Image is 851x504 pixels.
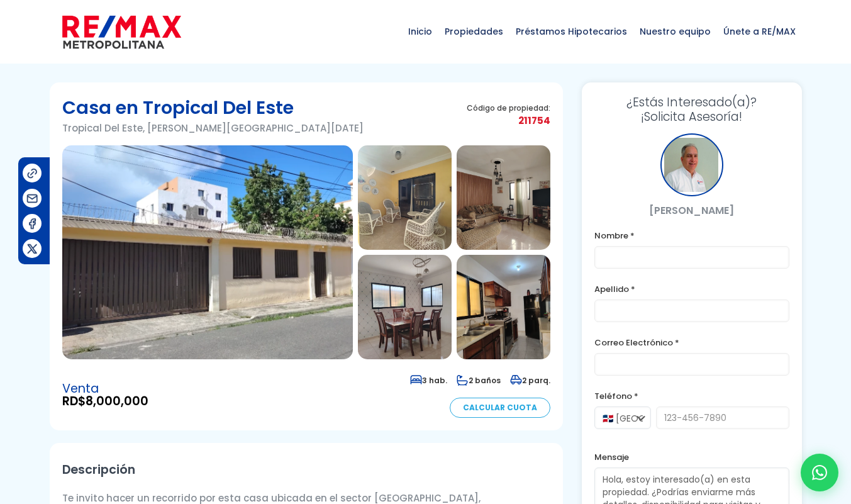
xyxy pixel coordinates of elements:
[594,95,789,124] h3: ¡Solicita Asesoría!
[358,145,452,250] img: Casa en Tropical Del Este
[62,13,181,51] img: remax-metropolitana-logo
[62,120,364,136] p: Tropical Del Este, [PERSON_NAME][GEOGRAPHIC_DATA][DATE]
[358,255,452,359] img: Casa en Tropical Del Este
[62,395,148,408] span: RD$
[594,281,789,297] label: Apellido *
[594,95,789,109] span: ¿Estás Interesado(a)?
[594,228,789,244] label: Nombre *
[594,388,789,404] label: Teléfono *
[86,393,148,410] span: 8,000,000
[457,375,501,386] span: 2 baños
[594,449,789,465] label: Mensaje
[402,13,438,50] span: Inicio
[467,113,550,128] span: 211754
[62,456,550,484] h2: Descripción
[410,375,447,386] span: 3 hab.
[509,13,633,50] span: Préstamos Hipotecarios
[457,145,550,250] img: Casa en Tropical Del Este
[62,95,364,120] h1: Casa en Tropical Del Este
[26,217,39,230] img: Compartir
[457,255,550,359] img: Casa en Tropical Del Este
[26,167,39,180] img: Compartir
[717,13,802,50] span: Únete a RE/MAX
[62,145,353,359] img: Casa en Tropical Del Este
[467,103,550,113] span: Código de propiedad:
[438,13,509,50] span: Propiedades
[510,375,550,386] span: 2 parq.
[26,192,39,205] img: Compartir
[633,13,717,50] span: Nuestro equipo
[660,133,723,196] div: Enrique Perez
[450,398,550,418] a: Calcular Cuota
[26,242,39,255] img: Compartir
[594,203,789,218] p: [PERSON_NAME]
[62,383,148,395] span: Venta
[656,406,789,429] input: 123-456-7890
[594,335,789,350] label: Correo Electrónico *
